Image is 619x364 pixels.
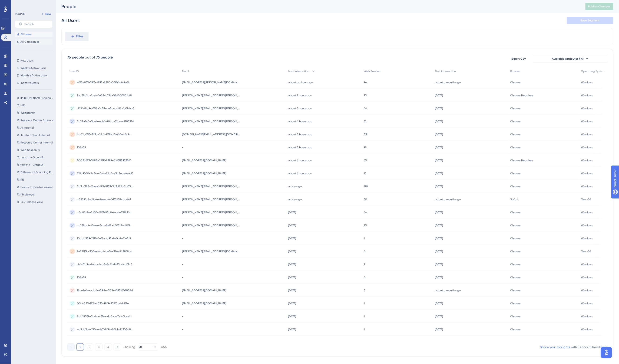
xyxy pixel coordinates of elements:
[288,250,296,253] time: [DATE]
[288,94,312,97] time: about 2 hours ago
[161,345,167,349] div: of 76
[77,302,129,305] span: 0ffc4053-1219-4033-98f9-532f0cdddf2e
[364,185,368,188] span: 120
[20,133,50,137] span: Ai Interaction External
[77,315,131,318] span: 8db2953b-7cdc-431e-a1a0-ae7efa3cce1f
[182,120,240,123] span: [PERSON_NAME][EMAIL_ADDRESS][PERSON_NAME][DOMAIN_NAME]
[288,211,296,214] time: [DATE]
[581,237,593,240] span: Windows
[15,140,55,145] button: Resource Center Internal
[435,237,443,240] time: [DATE]
[20,163,43,167] span: testatt - Group A
[435,172,443,175] time: [DATE]
[510,198,518,201] span: Safari
[435,276,443,279] time: [DATE]
[77,211,131,214] span: c0a8fc86-5f00-4961-85c8-f6ade359b14d
[182,289,226,292] span: [EMAIL_ADDRESS][DOMAIN_NAME]
[77,276,86,279] span: 108479
[510,263,521,266] span: Chrome
[435,94,443,97] time: [DATE]
[20,59,33,62] span: New Users
[435,315,443,318] time: [DATE]
[182,328,183,331] span: -
[182,107,240,110] span: [PERSON_NAME][EMAIL_ADDRESS][PERSON_NAME][DOMAIN_NAME]
[435,302,443,305] time: [DATE]
[510,69,521,73] span: Browser
[364,198,367,201] span: 30
[581,224,593,227] span: Windows
[76,343,84,351] button: 1
[510,328,521,331] span: Chrome
[581,250,592,253] span: Mac OS
[20,148,40,152] span: Web Session 10
[15,32,53,37] button: All Users
[288,276,296,279] time: [DATE]
[182,69,189,73] span: Email
[288,133,312,136] time: about 5 hours ago
[364,315,365,318] span: 1
[581,185,593,188] span: Windows
[435,328,443,331] time: [DATE]
[510,289,521,292] span: Chrome
[364,328,365,331] span: 1
[77,94,132,97] span: 1ba38c2b-faef-4605-b724-08420090fbf8
[435,224,443,227] time: [DATE]
[567,17,613,24] button: Save Segment
[77,289,133,292] span: 18ce266e-adb6-459d-a705-64551602858d
[182,198,240,201] span: [PERSON_NAME][EMAIL_ADDRESS][PERSON_NAME][DOMAIN_NAME]
[182,211,240,214] span: [PERSON_NAME][EMAIL_ADDRESS][PERSON_NAME][DOMAIN_NAME]
[15,125,55,130] button: Ai internal
[20,200,43,204] span: 13.5 Release View
[15,132,55,138] button: Ai Interaction External
[435,211,443,214] time: [DATE]
[139,345,142,349] span: 20
[581,159,593,162] span: Windows
[581,19,600,22] span: Save Segment
[581,120,593,123] span: Windows
[139,343,157,351] button: 20
[11,1,29,7] span: Need Help?
[510,107,521,110] span: Chrome
[67,55,84,60] div: 76 people
[96,55,113,60] div: 76 people
[510,250,521,253] span: Chrome
[182,302,226,305] span: [EMAIL_ADDRESS][DOMAIN_NAME]
[20,96,53,100] span: [PERSON_NAME] Spirion User
[364,224,367,227] span: 25
[15,199,55,205] button: 13.5 Release View
[182,133,240,136] span: [DOMAIN_NAME][EMAIL_ADDRESS][DOMAIN_NAME]
[435,133,443,136] time: [DATE]
[512,57,526,61] span: Export CSV
[364,172,366,175] span: 16
[182,237,183,240] span: -
[20,118,53,122] span: Resource Center External
[20,74,47,77] span: Monthly Active Users
[364,81,367,84] span: 94
[435,81,461,84] time: about a month ago
[20,32,31,36] span: All Users
[288,224,296,227] time: [DATE]
[435,185,443,188] time: [DATE]
[77,263,132,266] span: de1a7b9e-94cc-4ca5-8cf4-7657adcdf7c0
[581,107,593,110] span: Windows
[364,159,367,162] span: 65
[510,302,521,305] span: Chrome
[288,302,296,305] time: [DATE]
[288,81,313,84] time: about an hour ago
[510,185,521,188] span: Chrome
[20,170,53,174] span: Differential Scanning Post
[86,343,93,351] button: 2
[581,133,593,136] span: Windows
[288,69,309,73] span: Last Interaction
[20,178,24,182] span: RN
[510,120,521,123] span: Chrome
[61,17,79,24] div: All Users
[95,343,103,351] button: 3
[20,126,34,130] span: Ai internal
[288,120,312,123] time: about 4 hours ago
[364,133,367,136] span: 53
[435,146,443,149] time: [DATE]
[15,39,53,45] button: All Companies
[581,94,593,97] span: Windows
